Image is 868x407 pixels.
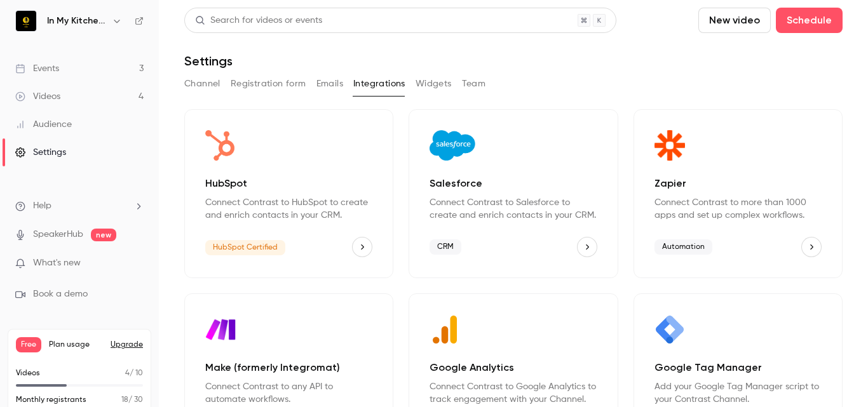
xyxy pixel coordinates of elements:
[16,11,36,31] img: In My Kitchen With Yvonne
[121,396,128,404] span: 18
[15,90,60,103] div: Videos
[47,15,107,27] h6: In My Kitchen With [PERSON_NAME]
[125,368,143,379] p: / 10
[33,199,51,213] span: Help
[430,239,461,255] span: CRM
[231,74,306,94] button: Registration form
[205,196,372,222] p: Connect Contrast to HubSpot to create and enrich contacts in your CRM.
[352,237,372,257] button: HubSpot
[91,229,116,241] span: new
[16,368,40,379] p: Videos
[316,74,343,94] button: Emails
[801,237,822,257] button: Zapier
[16,394,86,406] p: Monthly registrants
[128,258,144,269] iframe: Noticeable Trigger
[654,196,822,222] p: Connect Contrast to more than 1000 apps and set up complex workflows.
[409,109,618,278] div: Salesforce
[776,8,843,33] button: Schedule
[15,118,72,131] div: Audience
[184,109,393,278] div: HubSpot
[205,176,372,191] p: HubSpot
[15,146,66,159] div: Settings
[33,257,81,270] span: What's new
[121,394,143,406] p: / 30
[577,237,597,257] button: Salesforce
[111,340,143,350] button: Upgrade
[33,228,83,241] a: SpeakerHub
[462,74,486,94] button: Team
[49,340,103,350] span: Plan usage
[125,370,130,377] span: 4
[184,74,220,94] button: Channel
[698,8,771,33] button: New video
[430,176,597,191] p: Salesforce
[205,360,372,375] p: Make (formerly Integromat)
[430,380,597,406] p: Connect Contrast to Google Analytics to track engagement with your Channel.
[654,176,822,191] p: Zapier
[184,53,233,69] h1: Settings
[430,196,597,222] p: Connect Contrast to Salesforce to create and enrich contacts in your CRM.
[654,360,822,375] p: Google Tag Manager
[654,380,822,406] p: Add your Google Tag Manager script to your Contrast Channel.
[205,380,372,406] p: Connect Contrast to any API to automate workflows.
[634,109,843,278] div: Zapier
[416,74,452,94] button: Widgets
[654,239,712,255] span: Automation
[205,240,285,255] span: HubSpot Certified
[195,14,322,27] div: Search for videos or events
[15,199,144,213] li: help-dropdown-opener
[33,288,88,301] span: Book a demo
[353,74,405,94] button: Integrations
[15,62,59,75] div: Events
[16,337,41,352] span: Free
[430,360,597,375] p: Google Analytics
